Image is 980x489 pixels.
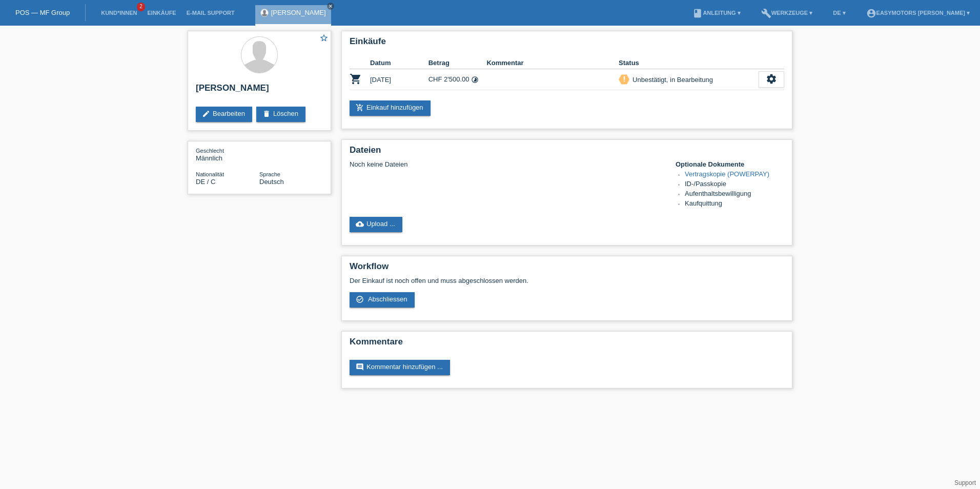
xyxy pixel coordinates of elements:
[196,178,215,186] span: Deutschland / C / 24.07.2008
[692,8,703,18] i: book
[350,73,362,85] i: POSP00027904
[196,171,224,177] span: Nationalität
[350,360,450,375] a: commentKommentar hinzufügen ...
[370,69,428,90] td: [DATE]
[327,3,334,10] a: close
[761,8,771,18] i: build
[356,363,364,371] i: comment
[356,295,364,303] i: check_circle_outline
[486,57,619,69] th: Kommentar
[262,110,271,118] i: delete
[319,33,329,44] a: star_border
[328,4,333,9] i: close
[687,10,745,16] a: bookAnleitung ▾
[766,73,777,85] i: settings
[196,148,224,154] span: Geschlecht
[861,10,975,16] a: account_circleEasymotors [PERSON_NAME] ▾
[181,10,240,16] a: E-Mail Support
[866,8,876,18] i: account_circle
[350,337,784,352] h2: Kommentare
[370,57,428,69] th: Datum
[350,100,431,116] a: add_shopping_cartEinkauf hinzufügen
[271,9,326,16] a: [PERSON_NAME]
[368,295,407,303] span: Abschliessen
[756,10,818,16] a: buildWerkzeuge ▾
[319,33,329,43] i: star_border
[350,217,402,232] a: cloud_uploadUpload ...
[350,261,784,277] h2: Workflow
[259,171,280,177] span: Sprache
[356,104,364,112] i: add_shopping_cart
[142,10,181,16] a: Einkäufe
[685,199,784,209] li: Kaufquittung
[685,180,784,190] li: ID-/Passkopie
[685,190,784,199] li: Aufenthaltsbewilligung
[202,110,210,118] i: edit
[15,9,70,16] a: POS — MF Group
[96,10,142,16] a: Kund*innen
[428,69,487,90] td: CHF 2'500.00
[428,57,487,69] th: Betrag
[196,83,323,98] h2: [PERSON_NAME]
[350,36,784,52] h2: Einkäufe
[619,57,759,69] th: Status
[350,292,415,308] a: check_circle_outline Abschliessen
[196,147,259,162] div: Männlich
[350,160,663,168] div: Noch keine Dateien
[259,178,284,186] span: Deutsch
[676,160,784,168] h4: Optionale Dokumente
[621,75,628,83] i: priority_high
[828,10,850,16] a: DE ▾
[137,3,145,11] span: 2
[350,277,784,284] p: Der Einkauf ist noch offen und muss abgeschlossen werden.
[685,170,769,178] a: Vertragskopie (POWERPAY)
[196,107,252,122] a: editBearbeiten
[350,145,784,160] h2: Dateien
[256,107,305,122] a: deleteLöschen
[629,74,713,85] div: Unbestätigt, in Bearbeitung
[954,479,976,486] a: Support
[356,220,364,228] i: cloud_upload
[471,76,479,84] i: Fixe Raten (24 Raten)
